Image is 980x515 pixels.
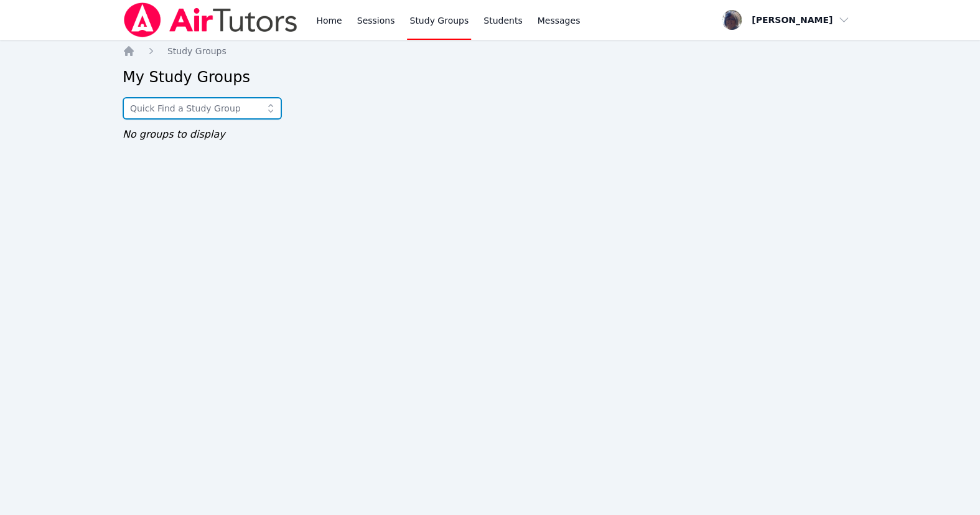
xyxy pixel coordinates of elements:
[123,97,282,120] input: Quick Find a Study Group
[123,128,225,140] span: No groups to display
[538,14,581,27] span: Messages
[123,67,857,87] h2: My Study Groups
[167,45,226,57] a: Study Groups
[123,2,299,37] img: Air Tutors
[167,46,226,56] span: Study Groups
[123,45,857,57] nav: Breadcrumb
